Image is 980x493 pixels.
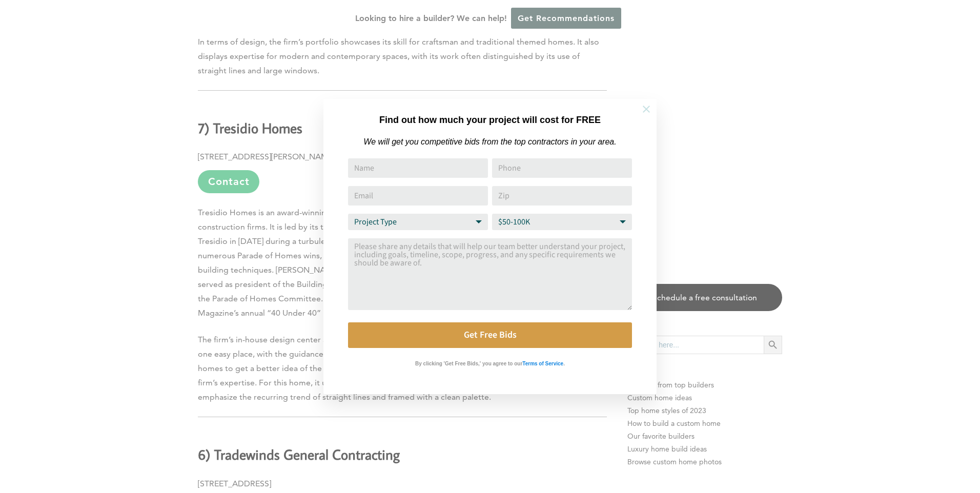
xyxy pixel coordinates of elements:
iframe: Drift Widget Chat Controller [783,419,968,481]
select: Project Type [348,214,488,230]
input: Email Address [348,186,488,206]
input: Name [348,158,488,178]
strong: Find out how much your project will cost for FREE [379,115,601,125]
em: We will get you competitive bids from the top contractors in your area. [363,137,616,146]
a: Terms of Service [522,358,563,367]
strong: . [563,361,565,366]
textarea: Comment or Message [348,238,632,310]
button: Get Free Bids [348,322,632,348]
button: Close [628,91,664,127]
input: Phone [492,158,632,178]
strong: Terms of Service [522,361,563,366]
strong: By clicking 'Get Free Bids,' you agree to our [415,361,522,366]
select: Budget Range [492,214,632,230]
input: Zip [492,186,632,206]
